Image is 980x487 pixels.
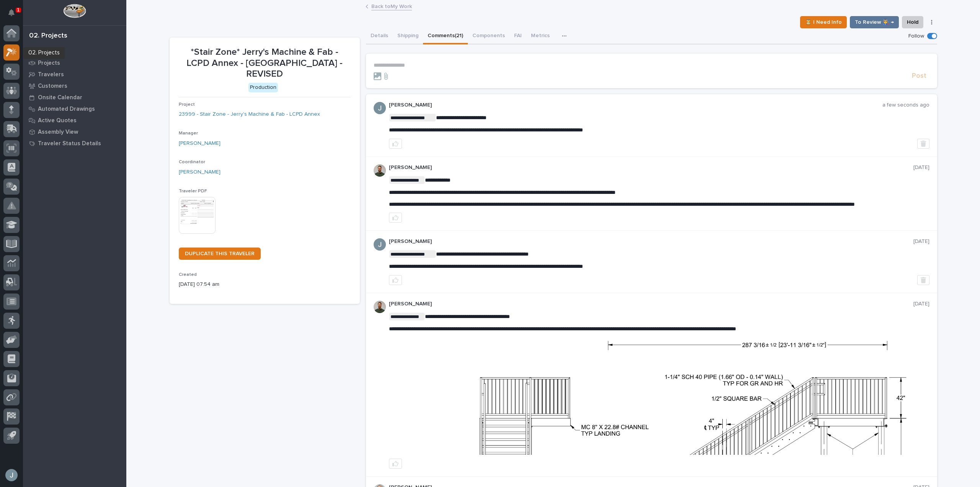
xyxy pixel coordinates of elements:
p: Active Quotes [38,117,77,124]
button: Delete post [917,139,929,149]
a: Back toMy Work [371,2,412,10]
a: Customers [23,80,126,92]
button: Notifications [3,5,20,21]
a: DUPLICATE THIS TRAVELER [179,248,261,260]
p: *Stair Zone* Jerry's Machine & Fab - LCPD Annex - [GEOGRAPHIC_DATA] - REVISED [179,47,351,80]
p: Follow [908,33,924,39]
button: Post [909,72,929,80]
p: Travelers [38,71,64,78]
a: Travelers [23,69,126,80]
a: Assembly View [23,126,126,138]
a: [PERSON_NAME] [179,168,220,176]
p: My Work [38,48,61,55]
button: like this post [389,275,402,285]
p: [DATE] [913,238,929,245]
a: Automated Drawings [23,103,126,115]
button: FAI [510,28,526,44]
button: like this post [389,459,402,469]
span: Manager [179,131,198,136]
p: Onsite Calendar [38,94,82,101]
span: To Review 👨‍🏭 → [855,18,894,27]
div: Notifications1 [10,9,20,21]
img: ACg8ocIJHU6JEmo4GV-3KL6HuSvSpWhSGqG5DdxF6tKpN6m2=s96-c [374,102,386,114]
span: Hold [907,18,918,27]
span: DUPLICATE THIS TRAVELER [185,251,255,256]
a: Traveler Status Details [23,138,126,149]
button: To Review 👨‍🏭 → [850,16,899,28]
img: ACg8ocIJHU6JEmo4GV-3KL6HuSvSpWhSGqG5DdxF6tKpN6m2=s96-c [374,238,386,251]
a: Active Quotes [23,115,126,126]
button: Comments (21) [423,28,468,44]
button: like this post [389,213,402,223]
button: Details [366,28,393,44]
p: [PERSON_NAME] [389,301,913,307]
span: Project [179,102,195,107]
p: [PERSON_NAME] [389,164,913,171]
p: Customers [38,83,67,90]
a: 23999 - Stair Zone - Jerry's Machine & Fab - LCPD Annex [179,110,320,118]
span: Traveler PDF [179,189,207,193]
span: Created [179,272,197,277]
p: [PERSON_NAME] [389,102,882,108]
p: [DATE] [913,164,929,171]
a: Onsite Calendar [23,92,126,103]
button: Shipping [393,28,423,44]
button: Components [468,28,510,44]
button: like this post [389,139,402,149]
a: My Work [23,46,126,57]
p: a few seconds ago [882,102,929,108]
button: Metrics [526,28,554,44]
a: Projects [23,57,126,69]
button: Hold [902,16,923,28]
span: Coordinator [179,160,205,164]
button: Delete post [917,275,929,285]
p: [DATE] [913,301,929,307]
button: ⏳ I Need Info [800,16,847,28]
p: Projects [38,60,60,67]
p: [PERSON_NAME] [389,238,913,245]
p: [DATE] 07:54 am [179,280,351,289]
span: Post [912,72,926,80]
span: ⏳ I Need Info [805,18,842,27]
button: users-avatar [3,467,20,483]
p: Automated Drawings [38,106,95,113]
div: 02. Projects [29,32,67,40]
p: 1 [17,7,20,13]
p: Traveler Status Details [38,140,101,147]
img: Workspace Logo [63,4,86,18]
div: Production [248,83,278,92]
img: AATXAJw4slNr5ea0WduZQVIpKGhdapBAGQ9xVsOeEvl5=s96-c [374,164,386,177]
img: AATXAJw4slNr5ea0WduZQVIpKGhdapBAGQ9xVsOeEvl5=s96-c [374,301,386,313]
p: Assembly View [38,129,78,136]
a: [PERSON_NAME] [179,139,220,148]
